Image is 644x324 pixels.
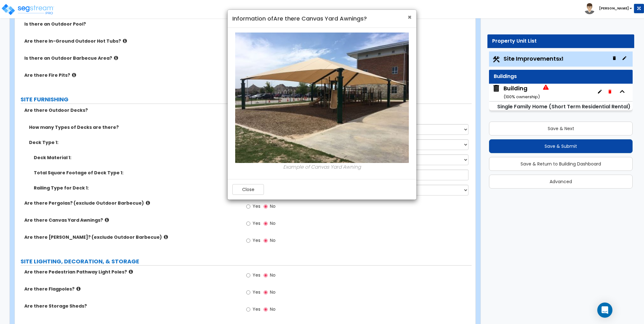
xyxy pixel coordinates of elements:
div: Open Intercom Messenger [597,303,612,318]
h4: Information of Are there Canvas Yard Awnings? [232,15,412,23]
span: × [408,13,412,22]
img: 1.jpg [235,33,409,163]
i: Example of Canvas Yard Awning [283,164,361,170]
button: Close [408,14,412,21]
button: Close [232,184,264,195]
